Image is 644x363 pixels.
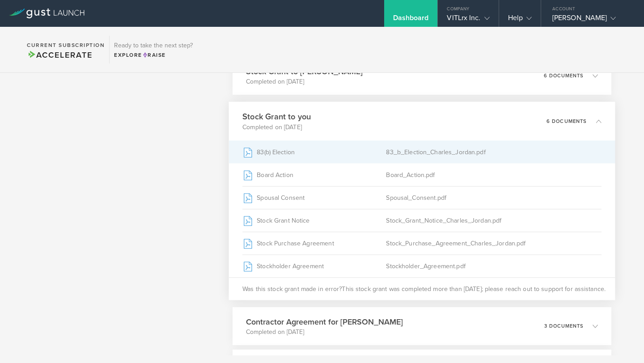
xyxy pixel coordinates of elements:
div: Stockholder_Agreement.pdf [386,255,602,277]
div: 83_b_Election_Charles_Jordan.pdf [386,141,602,163]
h3: Contractor Agreement for [PERSON_NAME] [246,316,403,328]
div: Board Action [242,164,386,186]
div: Board_Action.pdf [386,164,602,186]
div: Stock Purchase Agreement [242,232,386,254]
div: Stock_Purchase_Agreement_Charles_Jordan.pdf [386,232,602,254]
p: 6 documents [544,73,584,78]
iframe: Chat Widget [599,320,644,363]
div: 83(b) Election [242,141,386,163]
div: Dashboard [393,13,429,27]
div: Stock_Grant_Notice_Charles_Jordan.pdf [386,209,602,232]
span: This stock grant was completed more than [DATE]; please reach out to support for assistance. [342,284,606,293]
div: VITLrx Inc. [447,13,489,27]
p: 3 documents [544,324,584,329]
p: Completed on [DATE] [242,122,311,131]
div: Spousal_Consent.pdf [386,186,602,209]
span: Raise [142,52,166,58]
span: Accelerate [27,50,92,60]
div: Ready to take the next step?ExploreRaise [109,36,197,63]
div: Explore [114,51,193,59]
p: Completed on [DATE] [246,77,363,86]
h2: Current Subscription [27,42,105,48]
p: Completed on [DATE] [246,328,403,337]
div: [PERSON_NAME] [552,13,628,27]
div: Spousal Consent [242,186,386,209]
div: Stockholder Agreement [242,255,386,277]
h3: Ready to take the next step? [114,42,193,49]
div: Stock Grant Notice [242,209,386,232]
div: Was this stock grant made in error? [229,277,615,300]
div: Help [508,13,532,27]
p: 6 documents [546,118,587,123]
h3: Stock Grant to you [242,111,311,123]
